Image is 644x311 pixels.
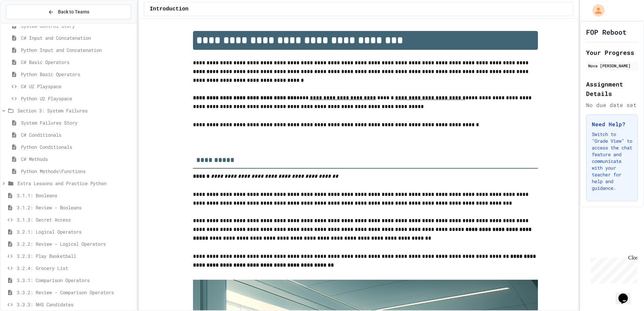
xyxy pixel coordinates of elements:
[586,79,638,98] h2: Assignment Details
[592,120,632,128] h3: Need Help?
[586,27,626,37] h1: FOP Reboot
[17,228,134,235] span: 3.2.1: Logical Operators
[586,101,638,109] div: No due date set
[21,168,134,175] span: Python Methods\Functions
[17,301,134,308] span: 3.3.3: NHS Candidates
[17,265,134,272] span: 3.2.4: Grocery List
[21,34,134,41] span: C# Input and Concatenation
[6,5,131,19] button: Back to Teams
[18,180,134,187] span: Extra Lessons and Practice Python
[17,204,134,211] span: 3.1.2: Review - Booleans
[17,252,134,260] span: 3.2.3: Play Basketball
[616,284,637,304] iframe: chat widget
[17,289,134,296] span: 3.3.2: Review - Comparison Operators
[21,119,134,126] span: System Failures Story
[3,3,46,43] div: Chat with us now!Close
[585,3,606,18] div: My Account
[21,83,134,90] span: C# U2 Playspace
[588,63,636,69] div: Nova [PERSON_NAME]
[588,255,637,283] iframe: chat widget
[150,5,188,13] span: Introduction
[21,46,134,54] span: Python Input and Concatenation
[18,107,134,114] span: Section 3: System Failures
[21,155,134,163] span: C# Methods
[592,131,632,192] p: Switch to "Grade View" to access the chat feature and communicate with your teacher for help and ...
[21,95,134,102] span: Python U2 Playspace
[58,8,89,15] span: Back to Teams
[17,192,134,199] span: 3.1.1: Booleans
[17,277,134,284] span: 3.3.1: Comparison Operators
[21,59,134,66] span: C# Basic Operators
[17,216,134,223] span: 3.1.3: Secret Access
[21,131,134,138] span: C# Conditionals
[21,71,134,78] span: Python Basic Operators
[17,240,134,247] span: 3.2.2: Review - Logical Operators
[586,48,638,57] h2: Your Progress
[21,143,134,150] span: Python Conditionals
